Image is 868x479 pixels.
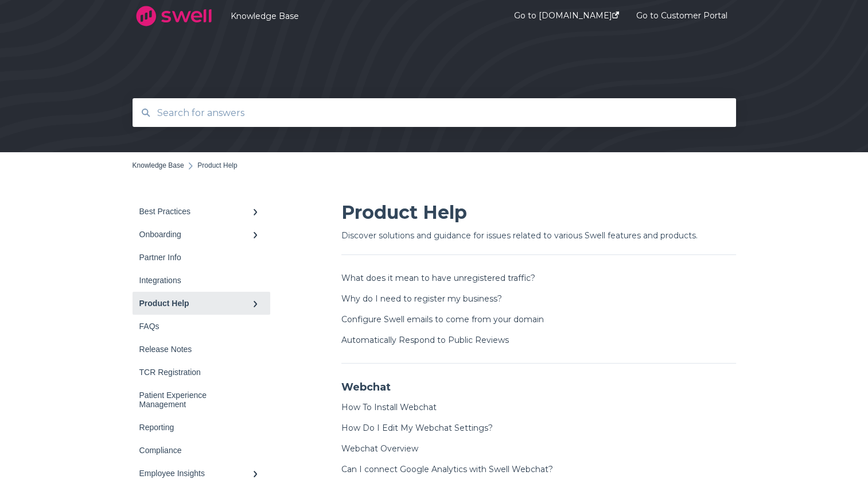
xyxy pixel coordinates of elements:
div: FAQs [139,322,252,331]
div: Integrations [139,276,252,285]
div: Best Practices [139,207,252,216]
div: Reporting [139,423,252,432]
a: Best Practices [133,200,270,223]
a: How Do I Edit My Webchat Settings? [341,423,493,433]
a: Knowledge Base [231,11,480,21]
a: Partner Info [133,246,270,269]
a: What does it mean to have unregistered traffic? [341,273,535,283]
a: TCR Registration [133,361,270,384]
a: Webchat Overview [341,443,418,454]
div: Product Help [139,299,252,308]
a: How To Install Webchat [341,402,437,412]
div: Employee Insights [139,469,252,478]
a: Reporting [133,416,270,439]
div: Compliance [139,446,252,455]
a: Why do I need to register my business? [341,293,502,304]
h1: Product Help [341,200,736,225]
h6: Discover solutions and guidance for issues related to various Swell features and products. [341,229,736,255]
div: Patient Experience Management [139,391,252,409]
a: Automatically Respond to Public Reviews [341,335,509,345]
a: Release Notes [133,338,270,361]
a: Knowledge Base [133,161,184,169]
div: Onboarding [139,230,252,239]
div: Release Notes [139,345,252,354]
div: Partner Info [139,253,252,262]
input: Search for answers [150,101,719,125]
a: Can I connect Google Analytics with Swell Webchat? [341,464,553,474]
a: FAQs [133,315,270,338]
a: Configure Swell emails to come from your domain [341,314,544,325]
div: TCR Registration [139,368,252,377]
span: Product Help [197,161,237,169]
a: Product Help [133,292,270,315]
a: Onboarding [133,223,270,246]
a: Patient Experience Management [133,384,270,416]
h4: Webchat [341,380,736,395]
img: company logo [133,2,216,30]
a: Integrations [133,269,270,292]
a: Compliance [133,439,270,462]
